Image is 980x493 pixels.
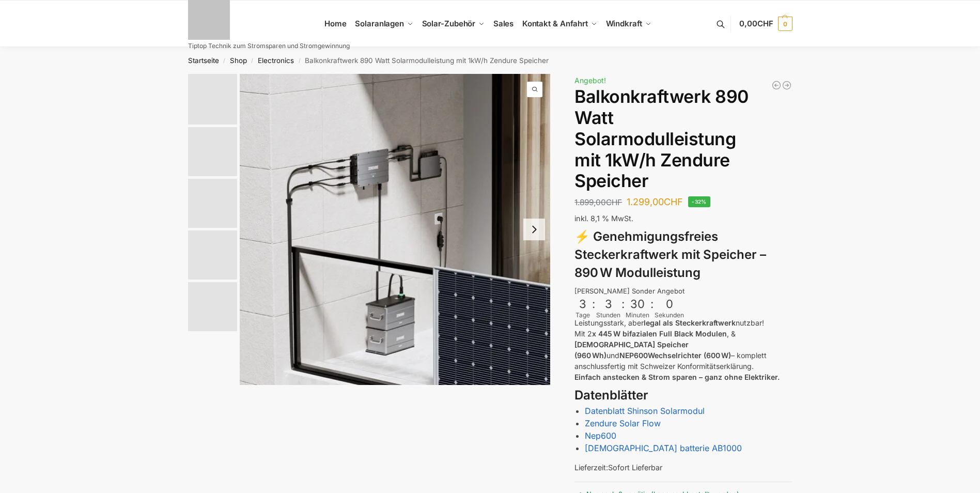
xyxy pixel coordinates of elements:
[523,219,545,240] button: Next slide
[188,56,219,65] a: Startseite
[592,329,727,338] strong: x 445 W bifazialen Full Black Modulen
[574,86,792,192] h1: Balkonkraftwerk 890 Watt Solarmodulleistung mit 1kW/h Zendure Speicher
[655,311,684,320] div: Sekunden
[626,311,649,320] div: Minuten
[188,179,237,228] img: Maysun
[782,80,792,90] a: Steckerkraftwerk mit 4 KW Speicher und 8 Solarmodulen mit 3600 Watt
[650,297,654,317] div: :
[575,297,590,311] div: 3
[606,197,622,207] span: CHF
[574,228,792,282] h3: ⚡ Genehmigungsfreies Steckerkraftwerk mit Speicher – 890 W Modulleistung
[351,1,417,47] a: Solaranlagen
[627,297,648,311] div: 30
[664,196,683,207] span: CHF
[739,8,792,39] a: 0,00CHF 0
[518,1,601,47] a: Kontakt & Anfahrt
[757,19,773,28] span: CHF
[574,286,792,297] div: [PERSON_NAME] Sonder Angebot
[592,297,595,317] div: :
[606,19,642,28] span: Windkraft
[627,196,683,207] bdi: 1.299,00
[240,74,551,385] a: Znedure solar flow Batteriespeicher fuer BalkonkraftwerkeZnedure solar flow Batteriespeicher fuer...
[219,57,230,65] span: /
[493,19,514,28] span: Sales
[355,19,404,28] span: Solaranlagen
[585,406,705,416] a: Datenblatt Shinson Solarmodul
[574,387,792,405] h3: Datenblätter
[574,214,633,223] span: inkl. 8,1 % MwSt.
[230,56,247,65] a: Shop
[619,351,731,360] strong: NEP600Wechselrichter (600 W)
[188,282,237,331] img: nep-microwechselrichter-600w
[188,230,237,280] img: Zendure-solar-flow-Batteriespeicher für Balkonkraftwerke
[422,19,476,28] span: Solar-Zubehör
[585,430,616,441] a: Nep600
[601,1,656,47] a: Windkraft
[294,57,305,65] span: /
[597,297,619,311] div: 3
[574,311,591,320] div: Tage
[522,19,588,28] span: Kontakt & Anfahrt
[771,80,782,90] a: Balkonkraftwerk 890 Watt Solarmodulleistung mit 2kW/h Zendure Speicher
[574,317,792,382] p: Leistungsstark, aber nutzbar! Mit 2 , & und – komplett anschlussfertig mit Schweizer Konformitäts...
[574,76,606,85] span: Angebot!
[644,318,736,327] strong: legal als Steckerkraftwerk
[778,17,792,31] span: 0
[596,311,620,320] div: Stunden
[574,340,689,360] strong: [DEMOGRAPHIC_DATA] Speicher (960 Wh)
[188,127,237,176] img: Anschlusskabel-3meter_schweizer-stecker
[258,56,294,65] a: Electronics
[574,463,662,472] span: Lieferzeit:
[240,74,551,385] img: Zendure-solar-flow-Batteriespeicher für Balkonkraftwerke
[688,196,710,207] span: -32%
[739,19,773,28] span: 0,00
[621,297,625,317] div: :
[247,57,258,65] span: /
[169,47,811,74] nav: Breadcrumb
[417,1,489,47] a: Solar-Zubehör
[188,43,350,49] p: Tiptop Technik zum Stromsparen und Stromgewinnung
[574,197,622,207] bdi: 1.899,00
[574,373,780,381] strong: Einfach anstecken & Strom sparen – ganz ohne Elektriker.
[585,418,661,428] a: Zendure Solar Flow
[188,74,237,125] img: Zendure-solar-flow-Batteriespeicher für Balkonkraftwerke
[585,443,742,453] a: [DEMOGRAPHIC_DATA] batterie AB1000
[489,1,518,47] a: Sales
[608,463,662,472] span: Sofort Lieferbar
[656,297,683,311] div: 0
